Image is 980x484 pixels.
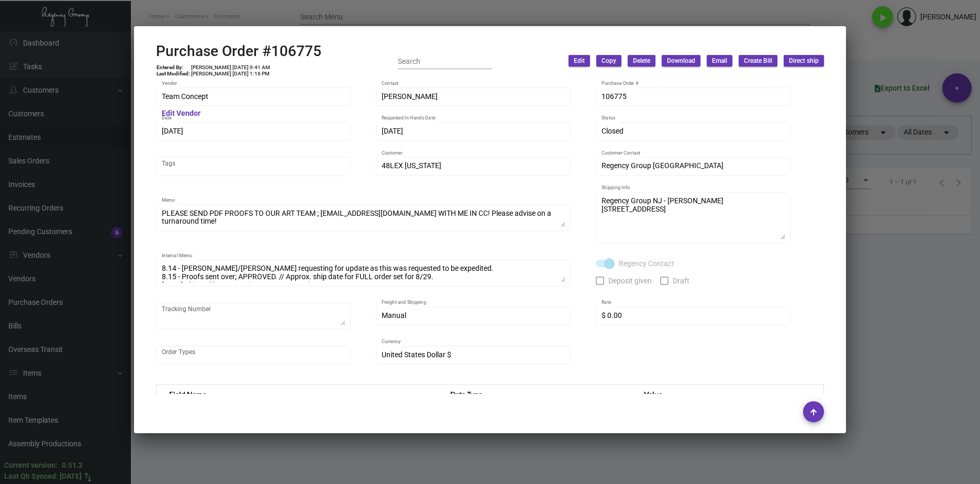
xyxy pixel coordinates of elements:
[619,257,674,270] span: Regency Contact
[784,55,824,67] button: Direct ship
[707,55,732,67] button: Email
[628,55,655,67] button: Delete
[162,109,201,118] mat-hint: Edit Vendor
[667,57,695,65] span: Download
[4,471,82,482] div: Last Qb Synced: [DATE]
[739,55,777,67] button: Create Bill
[712,57,727,65] span: Email
[789,57,819,65] span: Direct ship
[574,57,585,65] span: Edit
[673,274,689,287] span: Draft
[633,57,650,65] span: Delete
[62,460,83,471] div: 0.51.2
[4,460,58,471] div: Current version:
[156,71,191,77] td: Last Modified:
[191,71,271,77] td: [PERSON_NAME] [DATE] 1:16 PM
[156,42,321,60] h2: Purchase Order #106775
[633,385,823,403] th: Value
[602,127,623,135] span: Closed
[382,311,406,320] span: Manual
[602,57,616,65] span: Copy
[569,55,590,67] button: Edit
[157,385,440,403] th: Field Name
[156,64,191,71] td: Entered By:
[191,64,271,71] td: [PERSON_NAME] [DATE] 9:41 AM
[440,385,633,403] th: Data Type
[744,57,772,65] span: Create Bill
[596,55,621,67] button: Copy
[662,55,700,67] button: Download
[608,274,652,287] span: Deposit given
